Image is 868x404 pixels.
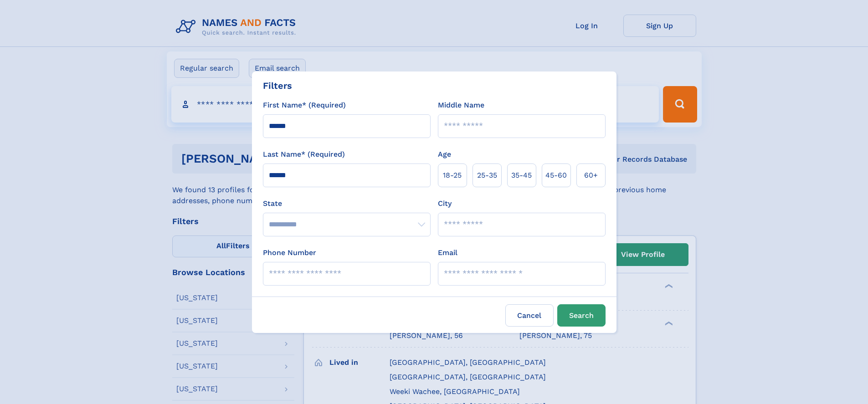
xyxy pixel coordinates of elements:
label: Age [438,149,451,160]
span: 25‑35 [477,170,497,181]
button: Search [557,304,606,327]
div: Filters [263,79,292,92]
label: Middle Name [438,100,484,111]
label: Cancel [505,304,554,327]
label: Email [438,247,457,258]
span: 60+ [584,170,598,181]
label: Last Name* (Required) [263,149,345,160]
span: 35‑45 [511,170,532,181]
label: Phone Number [263,247,316,258]
span: 18‑25 [443,170,462,181]
label: First Name* (Required) [263,100,346,111]
span: 45‑60 [545,170,567,181]
label: State [263,198,431,209]
label: City [438,198,452,209]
